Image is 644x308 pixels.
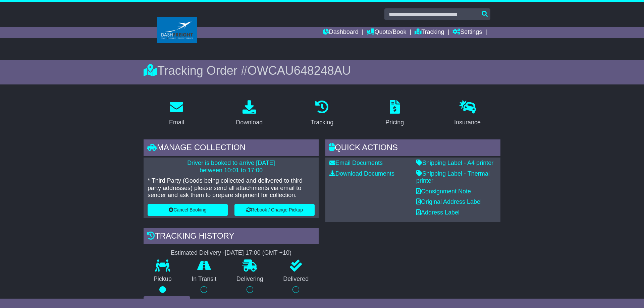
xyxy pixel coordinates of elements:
p: Delivering [226,275,273,283]
div: Manage collection [144,139,319,158]
div: Pricing [385,118,404,127]
div: Tracking [311,118,333,127]
a: Pricing [381,98,408,129]
a: Quote/Book [367,27,406,38]
a: Download Documents [329,170,394,177]
div: Email [169,118,184,127]
a: Tracking [306,98,338,129]
div: [DATE] 17:00 (GMT +10) [225,249,291,257]
a: Dashboard [323,27,359,38]
a: Original Address Label [416,198,482,205]
button: Cancel Booking [148,204,228,216]
div: Tracking Order # [144,63,500,78]
a: Insurance [450,98,485,129]
p: Driver is booked to arrive [DATE] between 10:01 to 17:00 [148,160,315,174]
button: Rebook / Change Pickup [234,204,315,216]
div: Insurance [454,118,481,127]
p: Delivered [273,275,319,283]
span: OWCAU648248AU [248,64,351,77]
div: Download [236,118,263,127]
div: Quick Actions [325,139,500,158]
p: In Transit [182,275,227,283]
a: Shipping Label - A4 printer [416,160,493,166]
p: Pickup [144,275,182,283]
a: Email [165,98,189,129]
a: Shipping Label - Thermal printer [416,170,490,184]
p: * Third Party (Goods being collected and delivered to third party addresses) please send all atta... [148,177,315,199]
a: Email Documents [329,160,383,166]
button: View Full Tracking [144,296,190,308]
a: Tracking [415,27,444,38]
div: Estimated Delivery - [144,249,319,257]
div: Tracking history [144,228,319,246]
a: Download [231,98,267,129]
a: Consignment Note [416,188,471,195]
a: Settings [452,27,482,38]
a: Address Label [416,209,460,216]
